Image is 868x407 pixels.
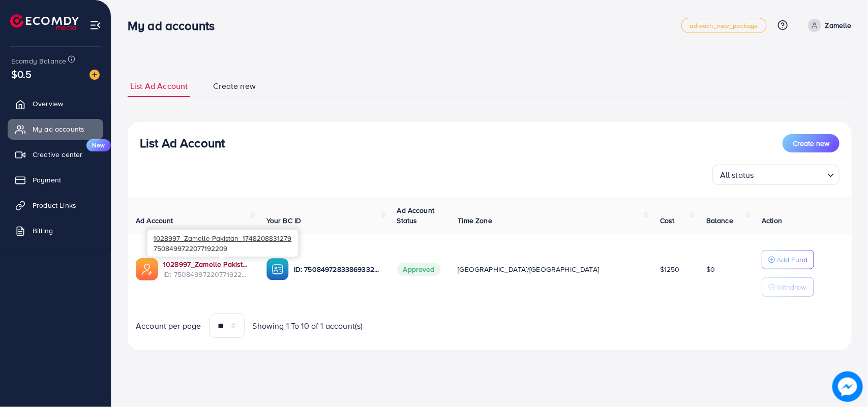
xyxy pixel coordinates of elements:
span: Billing [33,226,53,236]
button: Withdraw [762,277,814,297]
span: $1250 [660,264,680,274]
span: 1028997_Zamelle Pakistan_1748208831279 [154,233,291,243]
span: Your BC ID [266,215,302,226]
span: List Ad Account [130,80,188,92]
a: Overview [8,93,103,114]
span: [GEOGRAPHIC_DATA]/[GEOGRAPHIC_DATA] [458,264,600,274]
p: Add Fund [776,254,807,266]
span: Cost [660,215,675,226]
span: Account per page [136,320,201,332]
p: Zamelle [825,19,852,32]
span: Overview [33,99,63,109]
input: Search for option [757,166,823,182]
a: My ad accounts [8,119,103,139]
img: image [89,70,100,80]
a: Zamelle [804,19,852,32]
span: ID: 7508499722077192209 [163,269,250,279]
span: Balance [706,215,733,226]
span: Product Links [33,200,76,210]
a: Billing [8,221,103,241]
span: Approved [397,263,441,276]
p: ID: 7508497283386933255 [294,263,381,275]
span: Showing 1 To 10 of 1 account(s) [253,320,363,332]
span: New [86,139,111,151]
span: Time Zone [458,215,492,226]
h3: List Ad Account [140,136,225,150]
span: Ad Account Status [397,205,435,226]
div: Search for option [712,165,840,185]
button: Create new [783,134,840,152]
span: Ecomdy Balance [11,56,66,66]
p: Withdraw [776,281,806,293]
span: Creative center [33,149,82,160]
a: Creative centerNew [8,144,103,165]
img: logo [10,14,79,30]
a: 1028997_Zamelle Pakistan_1748208831279 [163,259,250,269]
img: ic-ads-acc.e4c84228.svg [136,258,158,280]
span: Action [762,215,782,226]
span: $0 [706,264,715,274]
span: $0.5 [11,67,32,81]
img: ic-ba-acc.ded83a64.svg [266,258,289,280]
div: 7508499722077192209 [147,230,298,257]
img: image [832,371,863,402]
span: Payment [33,175,61,185]
span: All status [718,168,756,182]
h3: My ad accounts [128,18,223,33]
img: menu [89,19,101,31]
span: Create new [213,80,256,92]
a: Payment [8,170,103,190]
span: adreach_new_package [690,22,758,29]
a: Product Links [8,195,103,215]
a: adreach_new_package [681,18,767,33]
span: My ad accounts [33,124,84,134]
button: Add Fund [762,250,814,269]
span: Ad Account [136,215,173,226]
span: Create new [793,138,829,148]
